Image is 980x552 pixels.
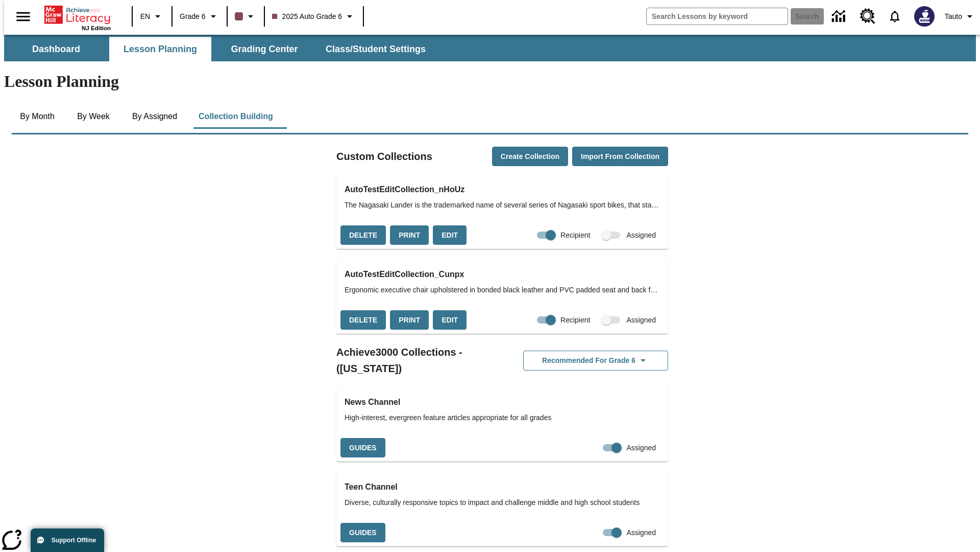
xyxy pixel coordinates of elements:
button: Select a new avatar [908,3,941,30]
h2: Custom Collections [336,148,432,165]
span: Assigned [626,315,656,326]
span: 2025 Auto Grade 6 [272,11,342,22]
button: Import from Collection [572,147,668,167]
button: By Month [12,104,63,129]
span: Dashboard [32,43,80,55]
span: Diverse, culturally responsive topics to impact and challenge middle and high school students [345,497,660,508]
h3: AutoTestEditCollection_Cunpx [345,267,660,282]
span: Recipient [560,315,590,326]
button: Open side menu [8,2,38,32]
button: By Assigned [124,104,185,129]
button: Class color is dark brown. Change class color [231,7,261,26]
h3: Teen Channel [345,480,660,494]
h2: Achieve3000 Collections - ([US_STATE]) [336,344,502,377]
button: Class: 2025 Auto Grade 6, Select your class [268,7,360,26]
a: Notifications [881,3,908,30]
span: Support Offline [52,537,96,544]
span: Lesson Planning [124,43,197,55]
button: Edit [433,310,467,330]
button: Guides [340,438,385,458]
button: Edit [433,225,467,245]
button: Delete [340,225,386,245]
span: Ergonomic executive chair upholstered in bonded black leather and PVC padded seat and back for al... [345,285,660,295]
button: Guides [340,523,385,543]
span: The Nagasaki Lander is the trademarked name of several series of Nagasaki sport bikes, that start... [345,200,660,211]
button: Profile/Settings [941,7,980,26]
span: High-interest, evergreen feature articles appropriate for all grades [345,412,660,423]
button: By Week [68,104,119,129]
span: Grade 6 [180,11,206,22]
div: SubNavbar [4,35,976,61]
button: Collection Building [190,104,281,129]
button: Lesson Planning [109,37,211,61]
button: Class/Student Settings [317,37,434,61]
h3: News Channel [345,395,660,409]
span: Class/Student Settings [326,43,426,55]
div: SubNavbar [4,37,435,61]
h3: AutoTestEditCollection_nHoUz [345,182,660,197]
a: Data Center [826,3,854,31]
img: Avatar [914,6,935,27]
span: Assigned [626,443,656,453]
button: Print, will open in a new window [390,225,429,245]
span: Grading Center [231,43,298,55]
button: Dashboard [5,37,107,61]
span: EN [140,11,150,22]
button: Grading Center [213,37,315,61]
h1: Lesson Planning [4,72,976,91]
button: Delete [340,310,386,330]
button: Grade: Grade 6, Select a grade [176,7,224,26]
button: Create Collection [492,147,568,167]
button: Print, will open in a new window [390,310,429,330]
span: Tauto [945,11,962,22]
a: Home [44,5,111,25]
span: Assigned [626,230,656,241]
button: Language: EN, Select a language [136,7,168,26]
button: Support Offline [31,528,104,552]
div: Home [44,4,111,31]
span: NJ Edition [82,25,111,31]
span: Assigned [626,527,656,538]
input: search field [647,8,788,25]
a: Resource Center, Will open in new tab [854,3,881,30]
button: Recommended for Grade 6 [523,351,668,371]
span: Recipient [560,230,590,241]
